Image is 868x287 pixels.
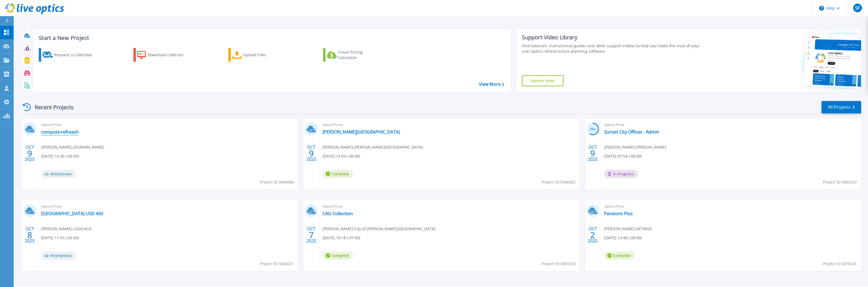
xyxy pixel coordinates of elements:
[604,203,858,209] span: Optical Prime
[604,226,652,232] span: [PERSON_NAME] , NETWIZE
[604,235,642,241] span: [DATE] 13:48 (-06:00)
[323,48,384,62] a: Cloud Pricing Calculator
[41,252,76,260] span: Anonymous
[604,170,638,178] span: In Progress
[306,225,317,245] div: OCT 2025
[41,226,92,232] span: [PERSON_NAME] , LOGICALIS
[309,233,314,237] span: 7
[323,235,360,241] span: [DATE] 10:18 (-07:00)
[41,144,104,150] span: [PERSON_NAME] , [DOMAIN_NAME]
[41,235,79,241] span: [DATE] 11:41 (-05:00)
[25,143,35,163] div: OCT 2025
[21,100,81,114] div: Recent Projects
[588,225,598,245] div: OCT 2025
[594,128,596,131] span: %
[586,126,599,132] h3: 59
[823,179,857,185] span: Project ID: 3085637
[823,261,857,267] span: Project ID: 3078241
[27,233,32,237] span: 8
[41,170,76,178] span: Anonymous
[260,261,294,267] span: Project ID: 3084531
[228,48,289,62] a: Upload Files
[41,129,79,135] a: compute-refreash
[323,211,353,216] a: CAG Collection
[133,48,194,62] a: Download Collector
[588,143,598,163] div: OCT 2025
[323,203,576,209] span: Optical Prime
[323,252,353,260] span: Complete
[604,129,659,135] a: Sunset City Offices - Admin
[260,179,294,185] span: Project ID: 3086084
[243,49,287,60] div: Upload Files
[27,151,32,156] span: 9
[323,144,423,150] span: [PERSON_NAME] , [PERSON_NAME][GEOGRAPHIC_DATA]
[542,261,575,267] span: Project ID: 3083329
[590,233,595,237] span: 2
[338,49,382,60] div: Cloud Pricing Calculator
[41,203,295,209] span: Optical Prime
[41,122,295,128] span: Optical Prime
[309,151,314,156] span: 9
[148,49,191,60] div: Download Collector
[41,211,103,216] a: [GEOGRAPHIC_DATA] USD 450
[39,48,100,62] a: Request a Collection
[522,75,563,86] a: Explore Now!
[822,101,861,113] a: All Projects
[306,143,317,163] div: OCT 2025
[323,122,576,128] span: Optical Prime
[604,144,666,150] span: [PERSON_NAME] , [PERSON_NAME]
[604,211,633,216] a: Pensions Plus
[25,225,35,245] div: OCT 2025
[604,252,635,260] span: Complete
[479,82,504,87] a: View More
[855,6,860,10] span: SF
[604,122,858,128] span: Optical Prime
[323,226,436,232] span: [PERSON_NAME] , City of [PERSON_NAME][GEOGRAPHIC_DATA]
[41,153,79,159] span: [DATE] 15:36 (-05:00)
[522,43,702,54] div: Find tutorials, instructional guides and other support videos to help you make the most of your L...
[542,179,575,185] span: Project ID: 3086002
[39,35,504,41] h3: Start a New Project
[323,153,360,159] span: [DATE] 13:09 (-06:00)
[590,151,595,156] span: 9
[323,170,353,178] span: Complete
[522,34,702,41] div: Support Video Library
[323,129,400,135] a: [PERSON_NAME][GEOGRAPHIC_DATA]
[604,153,642,159] span: [DATE] 07:54 (-06:00)
[54,49,98,60] div: Request a Collection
